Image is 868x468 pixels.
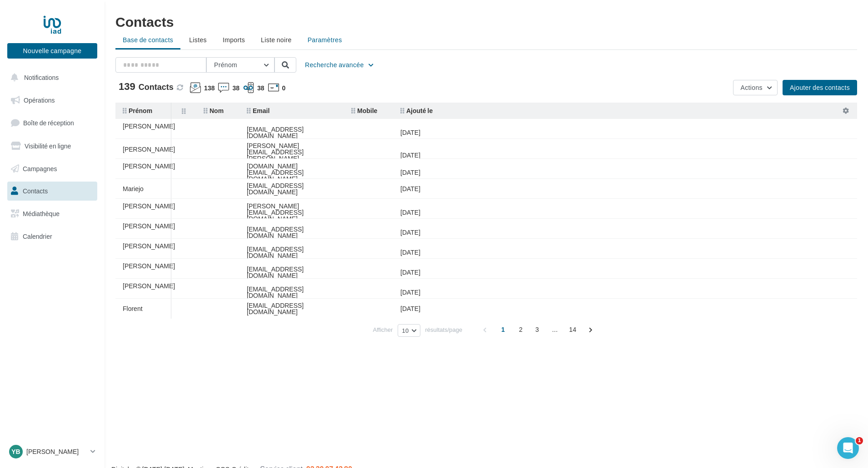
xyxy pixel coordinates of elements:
[247,203,337,222] div: [PERSON_NAME][EMAIL_ADDRESS][DOMAIN_NAME]
[261,36,292,44] span: Liste noire
[400,249,420,256] div: [DATE]
[301,59,379,70] button: Recherche avancée
[257,84,264,93] span: 38
[25,142,71,150] span: Visibilité en ligne
[5,137,99,156] a: Visibilité en ligne
[514,322,528,337] span: 2
[123,283,175,289] div: [PERSON_NAME]
[565,322,580,337] span: 14
[5,68,95,87] button: Notifications
[5,91,99,110] a: Opérations
[24,96,55,104] span: Opérations
[123,146,175,153] div: [PERSON_NAME]
[247,143,337,168] div: [PERSON_NAME][EMAIL_ADDRESS][PERSON_NAME][DOMAIN_NAME]
[783,80,857,95] button: Ajouter des contacts
[123,186,144,192] div: Mariejo
[123,305,143,312] div: Florent
[11,447,20,456] span: YB
[282,84,286,93] span: 0
[189,36,207,44] span: Listes
[351,107,377,114] span: Mobile
[204,84,215,93] span: 138
[5,204,99,223] a: Médiathèque
[373,325,393,334] span: Afficher
[7,443,97,460] a: YB [PERSON_NAME]
[123,163,175,169] div: [PERSON_NAME]
[400,129,420,136] div: [DATE]
[123,243,175,249] div: [PERSON_NAME]
[5,227,99,246] a: Calendrier
[247,266,337,279] div: [EMAIL_ADDRESS][DOMAIN_NAME]
[741,84,763,91] span: Actions
[247,286,337,299] div: [EMAIL_ADDRESS][DOMAIN_NAME]
[7,43,97,59] button: Nouvelle campagne
[400,107,433,114] span: Ajouté le
[123,263,175,269] div: [PERSON_NAME]
[206,57,274,73] button: Prénom
[398,324,420,337] button: 10
[400,269,420,276] div: [DATE]
[400,209,420,216] div: [DATE]
[400,229,420,236] div: [DATE]
[837,437,859,459] iframe: Intercom live chat
[400,169,420,176] div: [DATE]
[123,123,175,129] div: [PERSON_NAME]
[23,232,52,240] span: Calendrier
[23,210,60,217] span: Médiathèque
[400,152,420,158] div: [DATE]
[856,437,863,444] span: 1
[5,159,99,178] a: Campagnes
[26,447,87,456] p: [PERSON_NAME]
[139,82,174,92] span: Contacts
[214,61,237,69] span: Prénom
[247,182,337,195] div: [EMAIL_ADDRESS][DOMAIN_NAME]
[400,186,420,192] div: [DATE]
[496,322,510,337] span: 1
[425,325,463,334] span: résultats/page
[247,163,337,182] div: [DOMAIN_NAME][EMAIL_ADDRESS][DOMAIN_NAME]
[5,182,99,201] a: Contacts
[232,84,239,93] span: 38
[400,305,420,312] div: [DATE]
[5,113,99,133] a: Boîte de réception
[123,203,175,209] div: [PERSON_NAME]
[530,322,544,337] span: 3
[247,107,269,114] span: Email
[308,36,342,44] span: Paramètres
[402,327,409,334] span: 10
[400,289,420,296] div: [DATE]
[23,164,57,172] span: Campagnes
[119,81,135,91] span: 139
[123,223,175,229] div: [PERSON_NAME]
[247,302,337,315] div: [EMAIL_ADDRESS][DOMAIN_NAME]
[247,226,337,239] div: [EMAIL_ADDRESS][DOMAIN_NAME]
[123,107,152,114] span: Prénom
[247,246,337,259] div: [EMAIL_ADDRESS][DOMAIN_NAME]
[115,15,857,28] h1: Contacts
[247,126,337,139] div: [EMAIL_ADDRESS][DOMAIN_NAME]
[23,187,48,195] span: Contacts
[204,107,224,114] span: Nom
[24,74,59,81] span: Notifications
[733,80,778,95] button: Actions
[23,119,74,127] span: Boîte de réception
[548,322,562,337] span: ...
[223,36,245,44] span: Imports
